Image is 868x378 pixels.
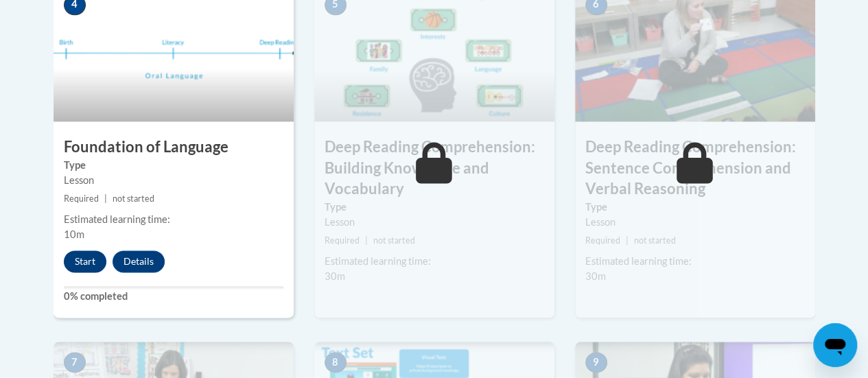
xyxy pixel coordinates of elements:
[325,235,360,246] span: Required
[585,270,606,282] span: 30m
[64,250,106,272] button: Start
[113,250,165,272] button: Details
[373,235,415,246] span: not started
[634,235,676,246] span: not started
[626,235,629,246] span: |
[113,193,154,204] span: not started
[585,235,620,246] span: Required
[813,323,857,367] iframe: Button to launch messaging window
[325,254,544,269] div: Estimated learning time:
[575,137,815,200] h3: Deep Reading Comprehension: Sentence Comprehension and Verbal Reasoning
[64,289,283,304] label: 0% completed
[365,235,368,246] span: |
[64,193,99,204] span: Required
[314,137,554,200] h3: Deep Reading Comprehension: Building Knowledge and Vocabulary
[54,137,294,158] h3: Foundation of Language
[104,193,107,204] span: |
[325,270,345,282] span: 30m
[585,215,805,230] div: Lesson
[64,228,84,240] span: 10m
[585,352,607,373] span: 9
[325,200,544,215] label: Type
[64,158,283,173] label: Type
[64,173,283,188] div: Lesson
[325,215,544,230] div: Lesson
[585,254,805,269] div: Estimated learning time:
[325,352,347,373] span: 8
[64,352,86,373] span: 7
[585,200,805,215] label: Type
[64,212,283,227] div: Estimated learning time:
